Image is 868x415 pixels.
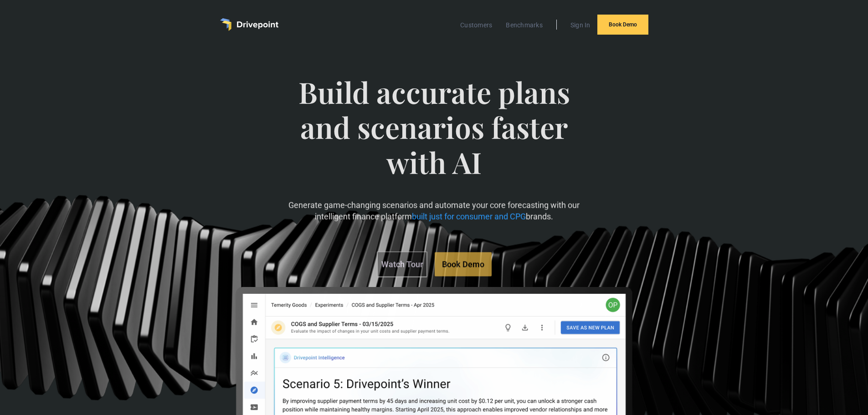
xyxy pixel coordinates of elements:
p: Generate game-changing scenarios and automate your core forecasting with our intelligent finance ... [284,200,584,222]
a: Benchmarks [501,19,547,31]
span: built just for consumer and CPG [412,212,526,221]
a: Customers [456,19,497,31]
span: Build accurate plans and scenarios faster with AI [284,75,584,198]
a: Book Demo [597,15,648,35]
a: home [220,18,278,31]
a: Watch Tour [377,251,427,277]
a: Sign In [566,19,595,31]
a: Book Demo [435,252,492,276]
